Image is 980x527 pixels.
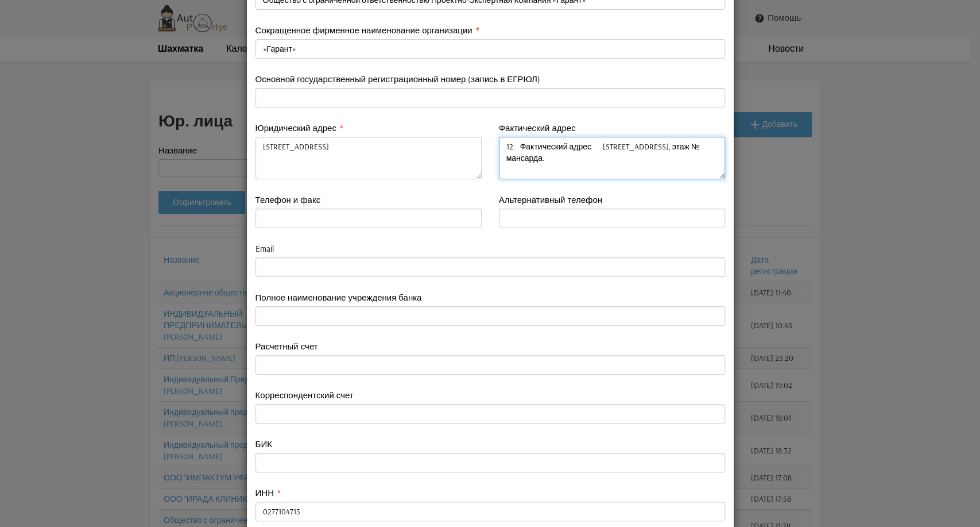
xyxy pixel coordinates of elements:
label: Фактический адрес [499,122,576,134]
label: ИНН [255,487,274,499]
label: Расчетный счет [255,340,318,352]
label: Email [255,243,274,255]
label: БИК [255,438,272,450]
label: Основной государственный регистрационный номер (запись в ЕГРЮЛ) [255,73,540,85]
label: Альтернативный телефон [499,194,602,206]
label: Юридический адрес [255,122,336,134]
label: Полное наименование учреждения банка [255,291,422,303]
label: Телефон и факс [255,194,321,206]
label: Корреспондентский счет [255,389,354,401]
label: Сокращенное фирменное наименование организации [255,24,472,36]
